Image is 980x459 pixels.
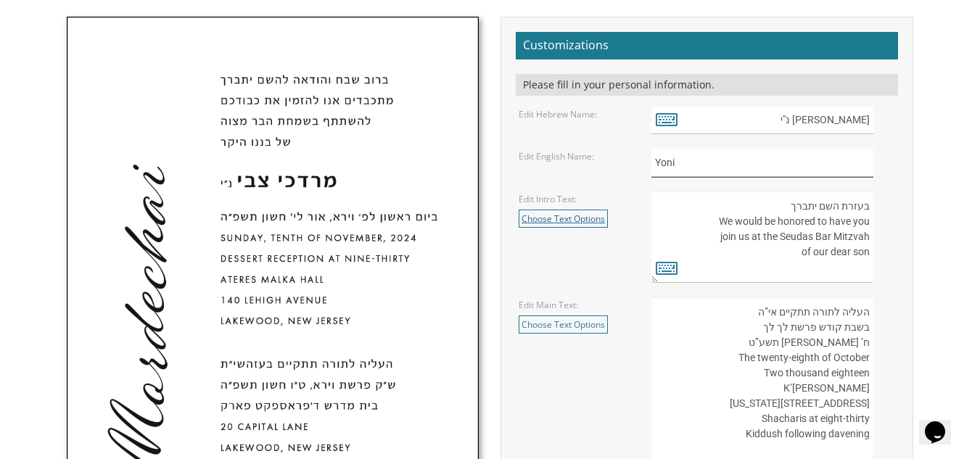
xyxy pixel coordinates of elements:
[519,315,608,334] a: Choose Text Options
[519,150,594,162] label: Edit English Name:
[651,191,873,283] textarea: בעזרת השם יתברך We would be honored to have you join us at the Seudas Bar Mitzvah of our dear son
[919,401,965,444] iframe: chat widget
[519,299,578,311] label: Edit Main Text:
[519,108,597,120] label: Edit Hebrew Name:
[516,74,898,96] div: Please fill in your personal information.
[516,32,898,59] h2: Customizations
[519,193,577,205] label: Edit Intro Text:
[519,210,608,228] a: Choose Text Options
